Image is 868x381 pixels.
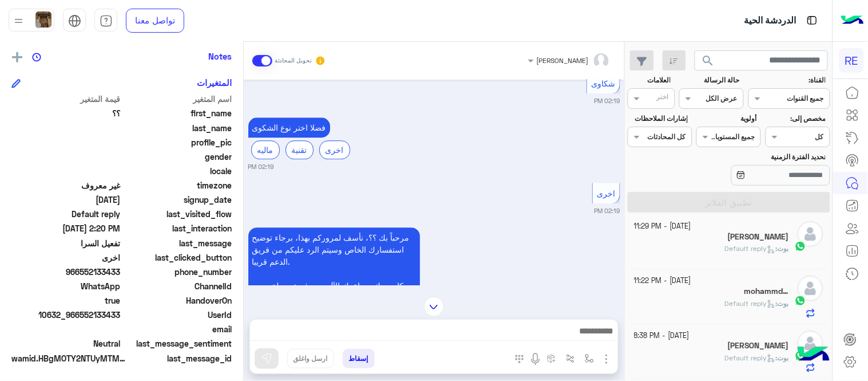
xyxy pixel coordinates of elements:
[744,13,796,29] p: الدردشة الحية
[35,11,51,28] img: userImage
[635,276,692,286] small: [DATE] - 11:22 PM
[776,244,789,253] b: :
[795,241,806,252] img: WhatsApp
[11,337,121,349] span: 0
[94,9,117,33] a: tab
[537,56,589,65] span: [PERSON_NAME]
[123,122,232,134] span: last_name
[251,140,280,159] div: ماليه
[795,295,806,307] img: WhatsApp
[594,206,620,215] small: 02:19 PM
[600,352,613,366] img: send attachment
[629,75,671,85] label: العلامات
[798,276,823,301] img: defaultAdmin.png
[123,280,232,292] span: ChannelId
[128,352,232,364] span: last_message_id
[11,280,121,292] span: 2
[248,227,420,308] p: 28/9/2025, 2:19 PM
[11,93,121,105] span: قيمة المتغير
[591,78,615,88] span: شكاوى
[11,179,121,191] span: غير معروف
[695,50,723,75] button: search
[635,221,692,232] small: [DATE] - 11:29 PM
[778,353,789,362] span: بوت
[778,244,789,253] span: بوت
[11,266,121,278] span: 966552133433
[11,352,126,364] span: wamid.HBgMOTY2NTUyMTMzNDMzFQIAEhgUM0FFRDdEMTBGRDBGNkFBOEIyQkIA
[11,294,121,307] span: true
[547,354,556,363] img: create order
[750,75,826,85] label: القناة:
[275,56,312,65] small: تحويل المحادثة
[839,48,864,73] div: RE
[11,165,121,177] span: null
[11,252,121,264] span: اخرى
[123,222,232,234] span: last_interaction
[343,349,375,368] button: إسقاط
[123,323,232,335] span: email
[287,349,334,368] button: ارسل واغلق
[798,221,823,247] img: defaultAdmin.png
[123,151,232,163] span: gender
[681,75,740,85] label: حالة الرسالة
[32,53,41,62] img: notes
[728,232,789,242] h5: أبو عبدالرحمن
[515,355,524,364] img: make a call
[11,14,26,28] img: profile
[123,309,232,321] span: UserId
[123,337,232,349] span: last_message_sentiment
[698,113,757,124] label: أولوية
[123,93,232,105] span: اسم المتغير
[123,194,232,206] span: signup_date
[725,244,776,253] span: Default reply
[725,299,776,308] span: Default reply
[123,107,232,119] span: first_name
[657,92,671,105] div: اختر
[11,151,121,163] span: null
[629,113,688,124] label: إشارات الملاحظات
[11,222,121,234] span: 2025-09-28T11:20:11.345Z
[744,286,789,296] h5: mohammd…
[728,341,789,351] h5: مالك الرويلي
[778,299,789,308] span: بوت
[767,113,826,124] label: مخصص إلى:
[123,252,232,264] span: last_clicked_button
[580,349,599,368] button: select flow
[123,266,232,278] span: phone_number
[794,335,834,375] img: hulul-logo.png
[566,354,575,363] img: Trigger scenario
[123,165,232,177] span: locale
[123,208,232,220] span: last_visited_flow
[542,349,561,368] button: create order
[248,117,330,138] p: 28/9/2025, 2:19 PM
[585,354,594,363] img: select flow
[529,352,542,366] img: send voice note
[126,9,184,33] a: تواصل معنا
[286,140,314,159] div: تقنية
[725,353,776,362] span: Default reply
[424,297,444,317] img: scroll
[561,349,580,368] button: Trigger scenario
[261,353,272,364] img: send message
[208,51,232,61] h6: Notes
[11,194,121,206] span: 2023-08-04T13:09:02.48Z
[11,237,121,249] span: تفعيل السرا
[248,162,274,171] small: 02:19 PM
[841,9,864,33] img: Logo
[628,192,830,213] button: تطبيق الفلاتر
[100,14,113,28] img: tab
[123,237,232,249] span: last_message
[805,13,819,28] img: tab
[123,179,232,191] span: timezone
[123,136,232,148] span: profile_pic
[123,294,232,307] span: HandoverOn
[197,77,232,88] h6: المتغيرات
[68,14,81,28] img: tab
[11,208,121,220] span: Default reply
[12,52,22,62] img: add
[698,152,826,162] label: تحديد الفترة الزمنية
[11,107,121,119] span: ؟؟
[597,188,615,198] span: اخرى
[776,299,789,308] b: :
[11,309,121,321] span: 10632_966552133433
